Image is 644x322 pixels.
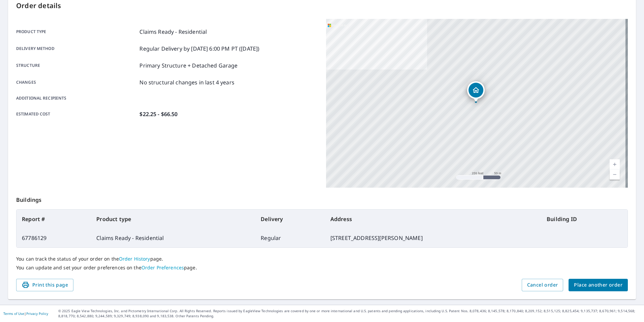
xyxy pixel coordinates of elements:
[26,311,48,316] a: Privacy Policy
[139,110,178,118] p: $22.25 - $66.50
[522,279,563,291] button: Cancel order
[139,28,207,36] p: Claims Ready - Residential
[91,229,255,247] td: Claims Ready - Residential
[139,45,259,53] p: Regular Delivery by [DATE] 6:00 PM PT ([DATE])
[139,78,234,86] p: No structural changes in last 4 years
[574,281,622,289] span: Place another order
[325,210,541,229] th: Address
[16,265,628,271] p: You can update and set your order preferences on the page.
[16,28,137,36] p: Product type
[541,210,627,229] th: Building ID
[569,279,628,291] button: Place another order
[255,229,325,247] td: Regular
[16,1,628,11] p: Order details
[467,81,485,102] div: Dropped pin, building 1, Residential property, 2320 Kirkpatrick Pl Greensboro, NC 27408
[3,312,48,316] p: |
[3,311,24,316] a: Terms of Use
[22,281,68,289] span: Print this page
[16,256,628,262] p: You can track the status of your order on the page.
[91,210,255,229] th: Product type
[58,308,641,319] p: © 2025 Eagle View Technologies, Inc. and Pictometry International Corp. All Rights Reserved. Repo...
[610,159,620,169] a: Current Level 17, Zoom In
[255,210,325,229] th: Delivery
[16,45,137,53] p: Delivery method
[527,281,558,289] span: Cancel order
[17,229,91,247] td: 67786129
[119,256,150,262] a: Order History
[17,210,91,229] th: Report #
[16,188,628,209] p: Buildings
[16,61,137,70] p: Structure
[16,279,73,291] button: Print this page
[139,61,237,70] p: Primary Structure + Detached Garage
[16,78,137,86] p: Changes
[16,110,137,118] p: Estimated cost
[325,229,541,247] td: [STREET_ADDRESS][PERSON_NAME]
[610,169,620,180] a: Current Level 17, Zoom Out
[141,264,184,271] a: Order Preferences
[16,95,137,101] p: Additional recipients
